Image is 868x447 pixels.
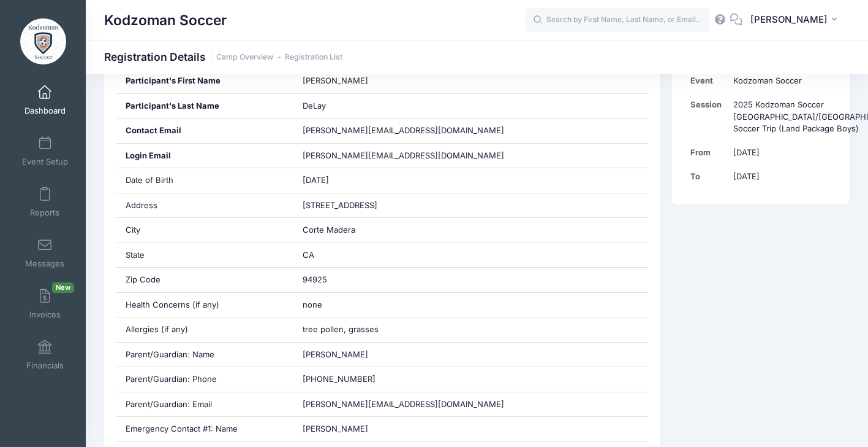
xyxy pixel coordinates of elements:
button: [PERSON_NAME] [742,6,850,34]
a: Financials [16,333,74,376]
span: Event Setup [22,157,68,167]
span: [PERSON_NAME] [750,13,828,26]
a: Camp Overview [216,53,273,62]
img: Kodzoman Soccer [20,18,66,64]
span: CA [303,250,314,260]
div: Date of Birth [116,168,294,193]
a: Messages [16,231,74,274]
span: Financials [26,360,64,371]
td: To [690,165,728,189]
div: Emergency Contact #1: Name [116,417,294,441]
span: tree pollen, grasses [303,324,379,334]
span: 94925 [303,274,327,284]
h1: Kodzoman Soccer [104,6,227,34]
div: Parent/Guardian: Name [116,343,294,367]
span: [PERSON_NAME][EMAIL_ADDRESS][DOMAIN_NAME] [303,399,504,409]
div: Allergies (if any) [116,317,294,342]
div: Zip Code [116,268,294,292]
h1: Registration Details [104,50,342,63]
span: [PERSON_NAME] [303,424,368,433]
a: Reports [16,181,74,223]
div: Parent/Guardian: Phone [116,367,294,392]
span: New [52,282,74,293]
div: Participant's First Name [116,69,294,93]
span: Dashboard [25,106,66,116]
span: Corte Madera [303,225,355,235]
span: DeLay [303,101,326,111]
a: Dashboard [16,79,74,122]
td: Session [690,93,728,141]
div: Address [116,193,294,218]
div: City [116,218,294,243]
div: Parent/Guardian: Email [116,392,294,417]
span: [PERSON_NAME][EMAIL_ADDRESS][DOMAIN_NAME] [303,150,504,162]
div: State [116,243,294,268]
span: none [303,300,322,309]
span: Messages [25,258,64,269]
span: Reports [30,208,59,218]
a: InvoicesNew [16,282,74,325]
span: [STREET_ADDRESS] [303,200,377,210]
span: [PERSON_NAME][EMAIL_ADDRESS][DOMAIN_NAME] [303,125,504,135]
span: Invoices [29,309,61,320]
span: [DATE] [303,175,329,185]
div: Health Concerns (if any) [116,293,294,317]
input: Search by First Name, Last Name, or Email... [526,8,709,33]
span: [PERSON_NAME] [303,76,368,85]
div: Contact Email [116,119,294,143]
td: From [690,141,728,165]
div: Participant's Last Name [116,94,294,119]
td: Event [690,69,728,93]
span: [PERSON_NAME] [303,349,368,359]
span: [PHONE_NUMBER] [303,374,376,384]
a: Event Setup [16,130,74,173]
div: Login Email [116,144,294,168]
a: Registration List [285,53,342,62]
